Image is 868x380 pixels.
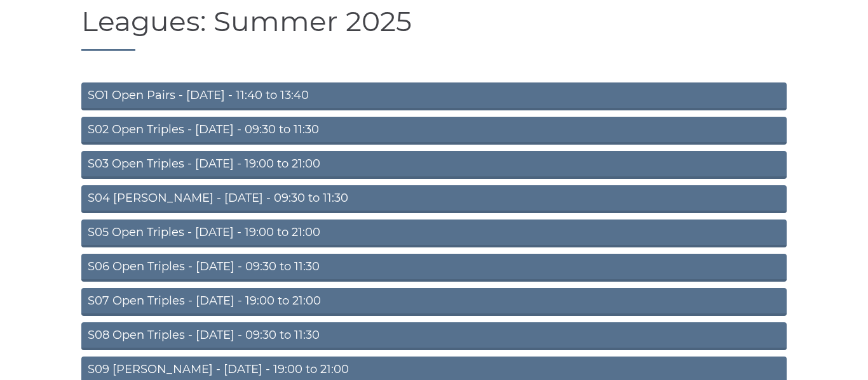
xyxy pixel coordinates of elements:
[81,322,787,350] a: S08 Open Triples - [DATE] - 09:30 to 11:30
[81,254,787,282] a: S06 Open Triples - [DATE] - 09:30 to 11:30
[81,151,787,179] a: S03 Open Triples - [DATE] - 19:00 to 21:00
[81,219,787,247] a: S05 Open Triples - [DATE] - 19:00 to 21:00
[81,6,787,51] h1: Leagues: Summer 2025
[81,82,787,110] a: SO1 Open Pairs - [DATE] - 11:40 to 13:40
[81,288,787,316] a: S07 Open Triples - [DATE] - 19:00 to 21:00
[81,117,787,145] a: S02 Open Triples - [DATE] - 09:30 to 11:30
[81,185,787,213] a: S04 [PERSON_NAME] - [DATE] - 09:30 to 11:30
